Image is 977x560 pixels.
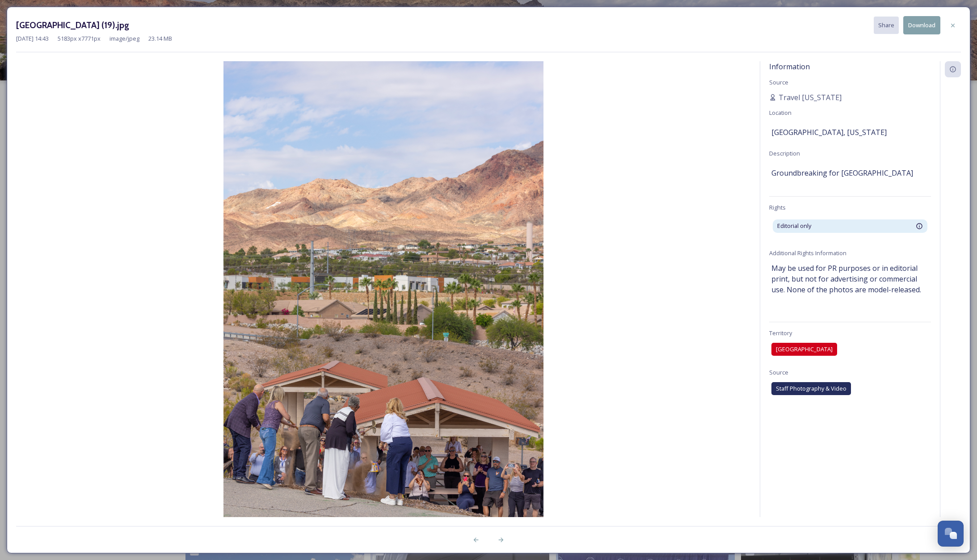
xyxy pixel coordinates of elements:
span: Description [769,149,800,157]
span: Location [769,109,792,117]
button: Download [903,16,940,34]
span: [GEOGRAPHIC_DATA] [776,345,833,354]
span: 5183 px x 7771 px [58,34,101,43]
span: Editorial only [777,222,811,230]
span: Rights [769,203,786,211]
span: Travel [US_STATE] [779,92,842,103]
img: _15A0939.jpg [16,61,751,541]
span: Territory [769,329,792,337]
span: [DATE] 14:43 [16,34,49,43]
span: [GEOGRAPHIC_DATA], [US_STATE] [771,127,887,138]
span: Source [769,368,788,376]
h3: [GEOGRAPHIC_DATA] (19).jpg [16,19,129,32]
span: 23.14 MB [148,34,172,43]
button: Open Chat [938,521,964,547]
span: Information [769,62,810,72]
button: Share [874,17,899,34]
span: Additional Rights Information [769,249,846,257]
span: Groundbreaking for [GEOGRAPHIC_DATA] [771,168,913,178]
span: Source [769,78,788,86]
span: May be used for PR purposes or in editorial print, but not for advertising or commercial use. Non... [771,263,929,295]
span: image/jpeg [109,34,139,43]
span: Staff Photography & Video [776,384,846,393]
